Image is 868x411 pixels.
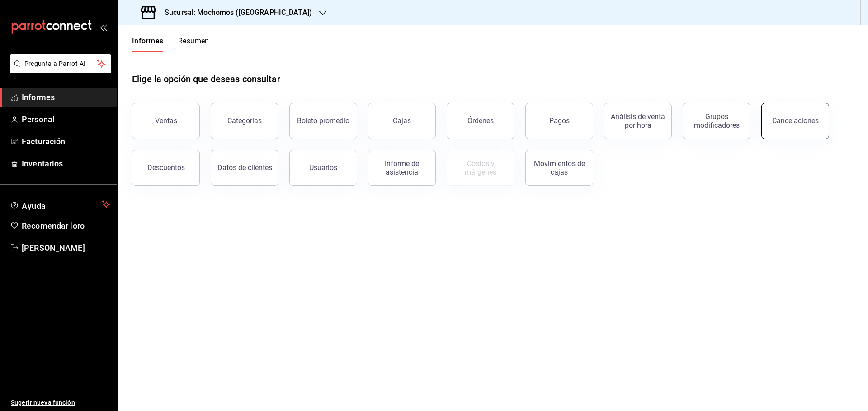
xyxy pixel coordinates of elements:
font: Informes [22,92,55,102]
font: Inventarios [22,159,63,168]
font: Facturación [22,137,65,146]
button: Cancelaciones [761,103,829,139]
font: Movimientos de cajas [534,159,585,176]
font: Recomendar loro [22,221,85,231]
button: Ventas [132,103,200,139]
font: Usuarios [309,163,337,172]
font: Sucursal: Mochomos ([GEOGRAPHIC_DATA]) [165,8,312,17]
font: Cajas [393,116,411,125]
font: Elige la opción que deseas consultar [132,74,280,84]
font: Ventas [155,116,177,125]
font: Ayuda [22,201,46,211]
font: Pregunta a Parrot AI [24,60,86,67]
font: Cancelaciones [772,116,819,125]
button: Grupos modificadores [683,103,750,139]
font: Sugerir nueva función [11,399,75,406]
font: Órdenes [467,116,494,125]
button: Análisis de venta por hora [604,103,672,139]
font: Boleto promedio [297,116,349,125]
font: Análisis de venta por hora [611,112,665,129]
button: Datos de clientes [211,150,278,186]
button: Usuarios [289,150,357,186]
button: Descuentos [132,150,200,186]
font: Costos y márgenes [465,159,496,176]
div: pestañas de navegación [132,36,209,52]
button: abrir_cajón_menú [99,23,107,31]
button: Órdenes [447,103,514,139]
button: Informe de asistencia [368,150,436,186]
button: Cajas [368,103,436,139]
font: Descuentos [147,163,185,172]
button: Categorías [211,103,278,139]
font: Grupos modificadores [694,112,740,129]
a: Pregunta a Parrot AI [6,65,111,75]
button: Boleto promedio [289,103,357,139]
font: Personal [22,115,55,124]
button: Pagos [525,103,593,139]
font: Informe de asistencia [385,159,419,176]
button: Contrata inventarios para ver este informe [447,150,514,186]
font: Resumen [178,37,209,45]
font: [PERSON_NAME] [22,243,85,253]
button: Movimientos de cajas [525,150,593,186]
font: Pagos [549,116,570,125]
font: Categorías [227,116,262,125]
font: Informes [132,37,164,45]
button: Pregunta a Parrot AI [10,54,111,73]
font: Datos de clientes [217,163,272,172]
